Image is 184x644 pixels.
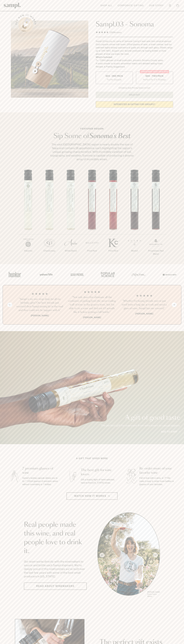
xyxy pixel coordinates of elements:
small: Perfect For 2-4 Tastings [143,78,166,81]
button: See how it works [18,17,33,32]
h3: 7 premium glasses of wine [22,466,58,475]
img: Artboard_4_28b4d326-c26e-48f9-9c80-911f17d6414e_x450.png [99,269,115,280]
li: 7 / 7 [145,170,166,264]
div: Christmas SALE! Save 20% [140,70,169,73]
li: 3 / 4 [120,290,168,319]
li: Recipes & Pairing Suggestions [96,65,173,68]
img: Artboard_3_0b291449-6e8c-4d07-b2c2-3f3601a19cd1_x450.png [130,269,146,280]
span: $55 - One Pack [106,75,123,78]
ul: carousel [97,512,160,598]
p: Pinot Noir [81,249,103,252]
img: Artboard_7_5b34974b-f019-449e-91fb-745f8d0877ee_x450.png [161,269,177,280]
p: Featured Region [49,127,135,130]
h3: The best gift for wine lovers [81,468,117,477]
img: Artboard_5_7fdae55a-36fd-43f7-8bfd-f74a06a2878e_x450.png [69,269,85,280]
p: Proprietary Red Blend [145,249,166,256]
a: Add to cart [161,430,180,434]
p: The perfect gift for everyone from wine lovers to casual sippers. [101,424,180,427]
span: $88 - Two Pack [145,75,164,78]
img: Sampl.03 - Sonoma [11,21,88,98]
p: Sampl's tasting capsule allows you to try 7 100ml glasses of premium wines without committing to ... [22,477,58,486]
h2: A gift that gives more [76,457,108,460]
p: Chardonnay [39,249,60,252]
span: 136 [110,31,113,34]
li: 1 / 4 [16,290,64,319]
p: Gift a tasting flight of hand-selected, hard-to-find [US_STATE] wines. [81,478,117,484]
b: [PERSON_NAME] [31,314,49,317]
p: Fall in love with a wine, or 7? We make it easy to order more bottles or glasses of your favorites. [139,477,175,486]
p: Our team works directly with the winemakers to source and bottle each Sampl shipment. We’re deepl... [24,560,87,578]
a: Corporate Gifting [116,3,145,8]
div: 136Reviews [96,31,122,34]
em: Sonoma's Best [89,133,131,139]
a: Our Story [148,3,165,8]
li: 1 / 7 [18,170,39,261]
b: [PERSON_NAME] [83,316,101,319]
p: White Blend [60,249,81,252]
button: Previous slide [7,303,12,307]
div: slide 1 [97,512,160,598]
h3: “Whether I'm having friends over or just tired from a long day at work and need a glass of wine, ... [120,299,168,310]
p: The vast [GEOGRAPHIC_DATA] region is nearly double the size of Napa and contains 18 appellations,... [49,143,135,161]
li: 7x - 100ml glasses of small production, premium Sonoma County wines [96,59,173,62]
p: Merlot [124,249,145,252]
li: 6 / 7 [124,170,145,261]
strong: What’s Included: [96,56,113,58]
p: A gift of good taste [101,415,180,421]
button: Sold Out [96,92,173,98]
p: Albarino [18,249,39,252]
span: Reviews [113,31,122,34]
img: Artboard_6_04f9a106-072f-468a-bdd7-f11783b05722_x450.png [38,269,54,280]
h1: Sampl.03 - Sonoma [96,21,173,28]
li: Christmas Sale Pricing Shown In Cart [117,87,152,89]
h2: Sip Some of [49,133,135,139]
a: Read about Winemakers [24,583,87,590]
p: [PERSON_NAME] Sutro, Sutro Wines [147,591,160,597]
img: Artboard_1_c8cd28af-0030-4af1-819c-248e302c7f06_x450.png [7,269,23,280]
a: Shop All [99,3,114,8]
h3: “Sampl is my one-stop shop for all my birthday gifts! Our best friends just received their Sampl ... [16,297,64,312]
li: 5 / 7 [103,170,124,261]
button: Next slide [172,303,177,307]
li: 3 / 7 [60,170,81,261]
li: 4 / 7 [81,170,103,261]
a: interested in gifting for groups? [96,101,173,108]
h3: Re-order more of your favorite wine [139,466,175,475]
div: Sampl.03 lets you try some of Sonoma County's best wine from small producers. Each capsule comes ... [96,40,173,56]
p: Pinot Noir [103,249,124,252]
h2: Real people made this wine, and real people love to drink it. [24,521,87,555]
b: [PERSON_NAME] [135,312,153,315]
h3: “Not only does this eliminate all the confusion of picking from the never ending wall of wine in ... [68,295,116,314]
small: Try the Capsule [107,78,122,81]
button: Watch how it works [66,492,118,500]
img: Sampl logo [4,3,21,8]
li: 2 / 4 [68,290,116,319]
li: 2 / 7 [39,170,60,261]
li: A smart coaster to access winemaker videos and detailed tasting notes. [96,62,173,65]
